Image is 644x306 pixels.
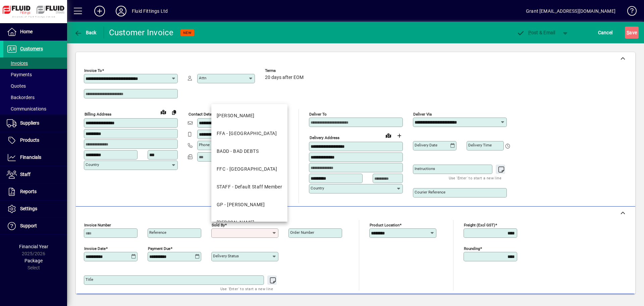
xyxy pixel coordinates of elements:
[622,1,636,23] a: Knowledge Base
[89,5,110,17] button: Add
[3,132,67,149] a: Products
[3,24,67,40] a: Home
[20,120,39,126] span: Suppliers
[7,95,35,100] span: Backorders
[212,223,225,227] mat-label: Sold by
[464,246,480,251] mat-label: Rounding
[24,258,43,263] span: Package
[3,92,67,103] a: Backorders
[109,27,174,38] div: Customer Invoice
[84,68,102,73] mat-label: Invoice To
[413,112,432,117] mat-label: Deliver via
[183,31,192,35] span: NEW
[132,6,168,16] div: Fluid Fittings Ltd
[211,142,287,160] mat-option: BADD - BAD DEBTS
[3,201,67,217] a: Settings
[3,69,67,80] a: Payments
[217,130,277,137] div: FFA - [GEOGRAPHIC_DATA]
[449,174,501,182] mat-hint: Use 'Enter' to start a new line
[415,166,435,171] mat-label: Instructions
[513,27,559,39] button: Post & Email
[625,27,639,39] button: Save
[211,196,287,214] mat-option: GP - Grant Petersen
[84,223,111,227] mat-label: Invoice number
[149,230,166,235] mat-label: Reference
[20,206,37,211] span: Settings
[72,27,98,39] button: Back
[20,155,41,160] span: Financials
[598,27,613,38] span: Cancel
[7,72,32,77] span: Payments
[20,29,33,34] span: Home
[383,130,394,141] a: View on map
[526,6,615,16] div: Grant [EMAIL_ADDRESS][DOMAIN_NAME]
[265,69,305,73] span: Terms
[217,166,277,173] div: FFC - [GEOGRAPHIC_DATA]
[217,112,255,119] div: [PERSON_NAME]
[67,27,104,39] app-page-header-button: Back
[3,103,67,115] a: Communications
[596,27,614,39] button: Cancel
[211,178,287,196] mat-option: STAFF - Default Staff Member
[415,190,445,194] mat-label: Courier Reference
[3,149,67,166] a: Financials
[528,30,531,35] span: P
[3,57,67,69] a: Invoices
[74,30,97,35] span: Back
[20,172,31,177] span: Staff
[20,223,37,228] span: Support
[265,75,304,80] span: 20 days after EOM
[211,125,287,142] mat-option: FFA - Auckland
[627,30,629,35] span: S
[199,76,206,80] mat-label: Attn
[199,142,210,147] mat-label: Phone
[213,254,239,258] mat-label: Delivery status
[110,5,132,17] button: Profile
[158,106,169,117] a: View on map
[517,30,555,35] span: ost & Email
[468,143,492,147] mat-label: Delivery time
[370,223,399,227] mat-label: Product location
[86,277,93,282] mat-label: Title
[211,160,287,178] mat-option: FFC - Christchurch
[627,27,637,38] span: ave
[3,183,67,200] a: Reports
[309,112,327,117] mat-label: Deliver To
[3,115,67,132] a: Suppliers
[311,186,324,190] mat-label: Country
[290,230,314,235] mat-label: Order number
[211,107,287,125] mat-option: AG - ADAM
[220,285,273,293] mat-hint: Use 'Enter' to start a new line
[217,219,255,226] div: [PERSON_NAME]
[211,214,287,231] mat-option: JJ - JENI
[148,246,170,251] mat-label: Payment due
[3,166,67,183] a: Staff
[20,189,37,194] span: Reports
[84,246,106,251] mat-label: Invoice date
[20,46,43,51] span: Customers
[415,143,437,147] mat-label: Delivery date
[7,60,28,66] span: Invoices
[217,201,265,208] div: GP - [PERSON_NAME]
[394,130,405,141] button: Choose address
[3,218,67,234] a: Support
[20,137,39,143] span: Products
[86,162,99,167] mat-label: Country
[3,80,67,92] a: Quotes
[169,107,179,118] button: Copy to Delivery address
[19,244,48,249] span: Financial Year
[464,223,495,227] mat-label: Freight (excl GST)
[217,148,259,155] div: BADD - BAD DEBTS
[7,83,26,89] span: Quotes
[217,183,282,190] div: STAFF - Default Staff Member
[7,106,46,112] span: Communications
